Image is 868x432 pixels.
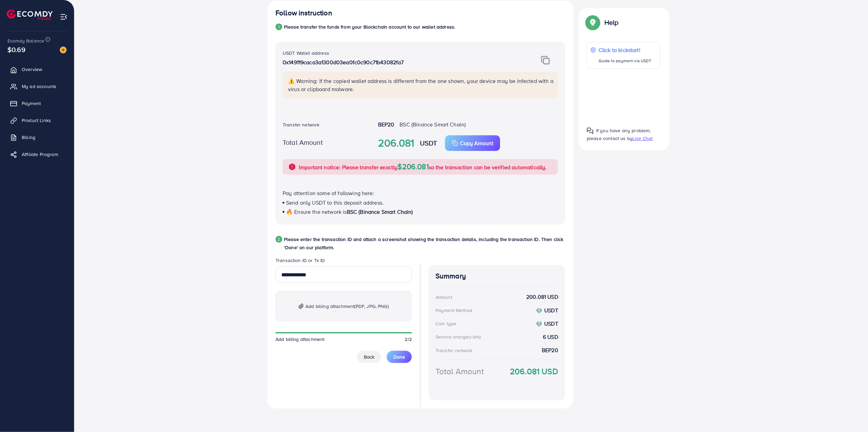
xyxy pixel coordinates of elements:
[286,208,347,215] span: 🔥 Ensure the network is
[22,83,56,90] span: My ad accounts
[599,57,651,65] p: Guide to payment via USDT
[283,58,510,66] p: 0x149119caca3a1300d03ea0fc0c90c71b43082fa7
[22,117,51,124] span: Product Links
[405,336,412,343] span: 2/2
[5,114,69,127] a: Product Links
[633,135,653,142] span: Live Chat
[436,307,472,314] div: Payment Method
[276,9,332,17] h4: Follow instruction
[544,320,558,327] strong: USDT
[436,365,484,377] div: Total Amount
[393,353,405,360] span: Done
[420,138,437,148] strong: USDT
[436,272,558,280] h4: Summary
[526,293,558,301] strong: 200.081 USD
[587,127,651,142] span: If you have any problem, please contact us by
[510,365,558,377] strong: 206.081 USD
[5,97,69,110] a: Payment
[60,47,67,53] img: image
[276,23,282,30] div: 1
[283,137,323,147] label: Total Amount
[5,131,69,144] a: Billing
[460,139,493,147] p: Copy Amount
[436,347,473,354] div: Transfer network
[5,63,69,76] a: Overview
[541,56,550,65] img: img
[468,334,481,340] small: (3.00%)
[22,151,58,158] span: Affiliate Program
[436,320,456,327] div: Coin type
[543,333,558,341] strong: 6 USD
[839,401,863,427] iframe: Chat
[7,10,53,20] img: logo
[283,198,558,207] p: Send only USDT to this deposit address.
[436,333,483,340] div: Service charge
[7,45,25,54] span: $0.69
[5,148,69,161] a: Affiliate Program
[544,307,558,314] strong: USDT
[599,46,651,54] p: Click to kickstart!
[283,121,320,128] label: Transfer network
[299,304,304,309] img: img
[378,121,394,128] strong: BEP20
[536,308,542,314] img: coin
[22,100,41,107] span: Payment
[276,236,282,243] div: 2
[364,353,374,360] span: Back
[357,351,381,363] button: Back
[347,208,413,215] span: BSC (Binance Smart Chain)
[587,127,594,134] img: Popup guide
[284,23,455,31] p: Please transfer the funds from your Blockchain account to our wallet address.
[398,161,429,172] span: $206.081
[387,351,412,363] button: Done
[299,162,547,171] p: Important notice: Please transfer exactly so the transaction can be verified automatically.
[378,136,414,151] strong: 206.081
[283,189,558,197] p: Pay attention some of following here:
[7,37,44,44] span: Ecomdy Balance
[60,13,68,21] img: menu
[542,346,558,354] strong: BEP20
[22,66,42,73] span: Overview
[276,336,325,343] span: Add billing attachment
[604,18,619,27] p: Help
[283,50,329,56] label: USDT Wallet address
[5,80,69,93] a: My ad accounts
[22,134,35,141] span: Billing
[445,135,500,151] button: Copy Amount
[400,121,466,128] span: BSC (Binance Smart Chain)
[536,321,542,327] img: coin
[288,163,296,171] img: alert
[587,16,599,29] img: Popup guide
[288,77,554,93] p: ⚠️ Warning: If the copied wallet address is different from the one shown, your device may be infe...
[305,302,389,310] span: Add billing attachment
[276,257,412,266] legend: Transaction ID or Tx ID
[436,294,452,300] div: Amount
[284,235,565,252] p: Please enter the transaction ID and attach a screenshot showing the transaction details, includin...
[355,303,389,310] span: (PDF, JPG, PNG)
